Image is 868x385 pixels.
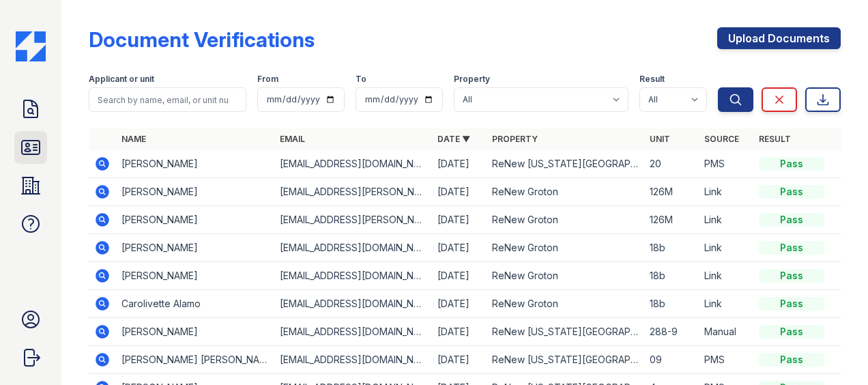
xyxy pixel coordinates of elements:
td: 126M [644,178,699,206]
a: Result [759,134,791,144]
td: Link [699,262,753,290]
td: [DATE] [432,206,487,234]
td: ReNew Groton [487,290,644,318]
td: 288-9 [644,318,699,346]
label: To [356,74,366,85]
a: Email [280,134,305,144]
td: ReNew [US_STATE][GEOGRAPHIC_DATA] [487,346,644,374]
td: [EMAIL_ADDRESS][DOMAIN_NAME] [274,318,432,346]
td: ReNew Groton [487,206,644,234]
a: Property [492,134,538,144]
label: Result [639,74,665,85]
a: Date ▼ [437,134,470,144]
td: [EMAIL_ADDRESS][DOMAIN_NAME] [274,346,432,374]
td: [PERSON_NAME] [116,150,274,178]
td: [PERSON_NAME] [116,234,274,262]
a: Upload Documents [717,27,841,49]
div: Pass [759,353,824,367]
td: [DATE] [432,262,487,290]
td: 20 [644,150,699,178]
label: Applicant or unit [89,74,154,85]
td: Carolivette Alamo [116,290,274,318]
label: Property [454,74,490,85]
td: Manual [699,318,753,346]
td: [DATE] [432,290,487,318]
td: Link [699,178,753,206]
td: [EMAIL_ADDRESS][PERSON_NAME][DOMAIN_NAME] [274,178,432,206]
label: From [257,74,278,85]
div: Document Verifications [89,27,315,52]
td: [PERSON_NAME] [116,206,274,234]
td: Link [699,234,753,262]
td: [EMAIL_ADDRESS][DOMAIN_NAME] [274,290,432,318]
td: [PERSON_NAME] [116,318,274,346]
td: [DATE] [432,178,487,206]
div: Pass [759,325,824,339]
td: ReNew Groton [487,262,644,290]
td: [EMAIL_ADDRESS][DOMAIN_NAME] [274,262,432,290]
div: Pass [759,297,824,311]
td: ReNew Groton [487,178,644,206]
td: [PERSON_NAME] [116,178,274,206]
td: [EMAIL_ADDRESS][DOMAIN_NAME] [274,150,432,178]
td: PMS [699,150,753,178]
div: Pass [759,213,824,227]
td: [DATE] [432,150,487,178]
td: 18b [644,262,699,290]
td: PMS [699,346,753,374]
a: Unit [650,134,670,144]
td: 18b [644,234,699,262]
div: Pass [759,185,824,199]
div: Pass [759,241,824,255]
td: ReNew [US_STATE][GEOGRAPHIC_DATA] [487,150,644,178]
td: 126M [644,206,699,234]
td: Link [699,206,753,234]
td: [PERSON_NAME] [PERSON_NAME] [116,346,274,374]
td: [EMAIL_ADDRESS][PERSON_NAME][DOMAIN_NAME] [274,206,432,234]
td: ReNew Groton [487,234,644,262]
td: [DATE] [432,234,487,262]
td: [PERSON_NAME] [116,262,274,290]
div: Pass [759,157,824,171]
td: 09 [644,346,699,374]
td: [DATE] [432,346,487,374]
td: 18b [644,290,699,318]
td: [EMAIL_ADDRESS][DOMAIN_NAME] [274,234,432,262]
td: [DATE] [432,318,487,346]
a: Source [704,134,739,144]
a: Name [121,134,146,144]
td: ReNew [US_STATE][GEOGRAPHIC_DATA] [487,318,644,346]
input: Search by name, email, or unit number [89,87,246,112]
div: Pass [759,269,824,283]
img: CE_Icon_Blue-c292c112584629df590d857e76928e9f676e5b41ef8f769ba2f05ee15b207248.png [16,31,46,61]
td: Link [699,290,753,318]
